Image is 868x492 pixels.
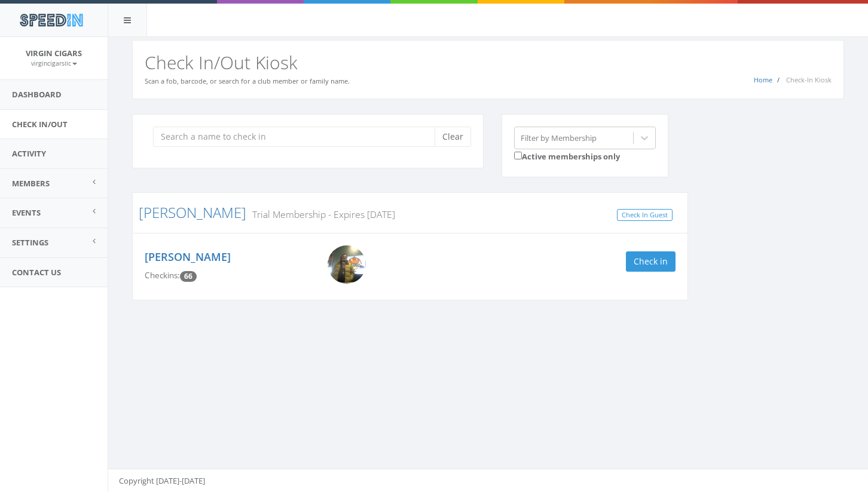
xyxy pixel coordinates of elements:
[145,270,180,281] span: Checkins:
[435,127,471,147] button: Clear
[246,208,395,221] small: Trial Membership - Expires [DATE]
[26,48,82,59] span: Virgin Cigars
[514,149,620,162] label: Active memberships only
[14,9,88,31] img: speedin_logo.png
[12,237,48,248] span: Settings
[328,245,366,284] img: Daniel_Smith.png
[12,207,41,218] span: Events
[145,53,832,72] h2: Check In/Out Kiosk
[12,267,61,278] span: Contact Us
[786,75,832,84] span: Check-In Kiosk
[145,76,350,85] small: Scan a fob, barcode, or search for a club member or family name.
[514,152,522,159] input: Active memberships only
[521,132,597,143] div: Filter by Membership
[153,127,444,147] input: Search a name to check in
[139,202,246,222] a: [PERSON_NAME]
[31,59,77,67] small: virgincigarsllc
[626,251,676,272] button: Check in
[754,75,772,84] a: Home
[180,271,197,282] span: Checkin count
[145,250,231,264] a: [PERSON_NAME]
[31,57,77,68] a: virgincigarsllc
[617,209,673,222] a: Check In Guest
[12,178,50,189] span: Members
